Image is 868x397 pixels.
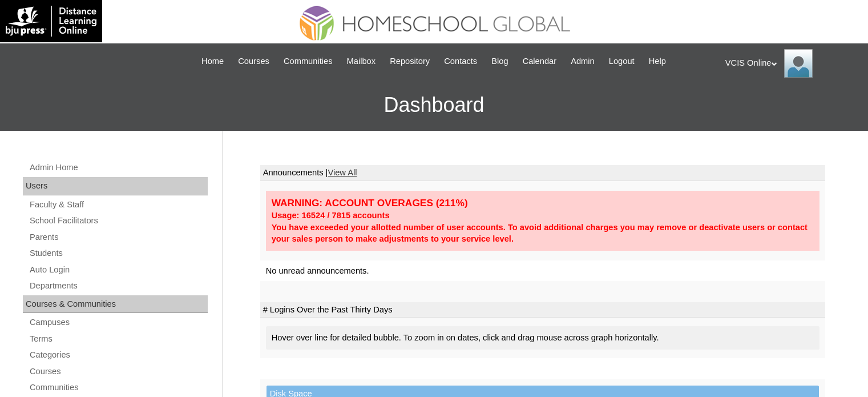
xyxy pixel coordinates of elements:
[486,55,514,68] a: Blog
[201,55,224,68] span: Home
[29,332,208,346] a: Terms
[29,246,208,260] a: Students
[565,55,600,68] a: Admin
[272,222,814,245] div: You have exceeded your allotted number of user accounts. To avoid additional charges you may remo...
[571,55,595,68] span: Admin
[272,197,814,210] div: WARNING: ACCOUNT OVERAGES (211%)
[260,165,825,181] td: Announcements |
[517,55,562,68] a: Calendar
[438,55,483,68] a: Contacts
[29,198,208,212] a: Faculty & Staff
[328,168,357,177] a: View All
[29,279,208,293] a: Departments
[384,55,435,68] a: Repository
[6,6,96,37] img: logo-white.png
[272,211,390,220] strong: Usage: 16524 / 7815 accounts
[347,55,376,68] span: Mailbox
[260,260,825,282] td: No unread announcements.
[29,380,208,395] a: Communities
[278,55,338,68] a: Communities
[6,79,862,131] h3: Dashboard
[266,326,819,350] div: Hover over line for detailed bubble. To zoom in on dates, click and drag mouse across graph horiz...
[29,214,208,228] a: School Facilitators
[29,161,208,175] a: Admin Home
[444,55,477,68] span: Contacts
[491,55,508,68] span: Blog
[390,55,430,68] span: Repository
[725,49,857,78] div: VCIS Online
[523,55,556,68] span: Calendar
[29,364,208,379] a: Courses
[29,263,208,277] a: Auto Login
[23,177,208,195] div: Users
[260,302,825,318] td: # Logins Over the Past Thirty Days
[238,55,269,68] span: Courses
[196,55,229,68] a: Home
[284,55,333,68] span: Communities
[29,348,208,362] a: Categories
[29,230,208,244] a: Parents
[609,55,635,68] span: Logout
[29,315,208,330] a: Campuses
[784,49,813,78] img: VCIS Online Admin
[649,55,666,68] span: Help
[23,295,208,314] div: Courses & Communities
[232,55,275,68] a: Courses
[643,55,672,68] a: Help
[341,55,382,68] a: Mailbox
[603,55,640,68] a: Logout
